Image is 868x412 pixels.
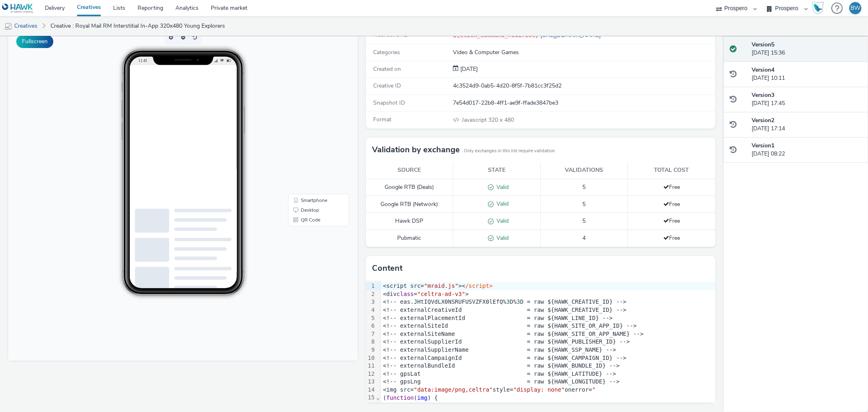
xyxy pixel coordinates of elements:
div: 14 [366,386,376,394]
span: 5 [582,217,586,225]
span: Valid [494,200,509,208]
div: 10 [366,354,376,362]
span: Valid [494,183,509,191]
h3: Validation by exchange [372,144,460,156]
td: Hawk DSP [366,213,453,230]
img: undefined Logo [2,3,33,13]
div: 7e54d017-22b8-4ff1-ae9f-ffade3847be3 [453,99,714,107]
span: 11:43 [130,31,139,36]
span: 320 x 480 [461,116,514,124]
div: 13 [366,378,376,386]
li: QR Code [282,188,339,198]
div: 11 [366,362,376,370]
button: Fullscreen [16,35,53,48]
div: 3 [366,298,376,306]
span: 3 [517,298,520,305]
th: Total cost [628,162,715,179]
span: Free [663,217,680,225]
th: Source [366,162,453,179]
td: Google RTB (Network) [366,196,453,213]
span: Fold line [376,394,380,401]
td: Pubmatic [366,230,453,247]
strong: Version 5 [752,41,774,48]
span: Categories [373,48,400,56]
span: 5 [582,200,586,208]
span: Javascript [462,116,488,124]
span: [DATE] [459,65,478,73]
span: 3 [506,298,509,305]
div: 2 [366,290,376,298]
div: [DATE] 08:22 [752,142,861,158]
span: " [592,386,595,393]
span: 'clickEvent' [681,402,722,409]
div: 9 [366,346,376,354]
div: 8 [366,338,376,346]
strong: Version 4 [752,66,774,74]
div: 4 [366,306,376,314]
span: Snapshot ID [373,99,405,107]
span: Free [663,234,680,242]
div: 4c3524d9-0ab5-4d20-8f5f-7b81cc3f25d2 [453,82,714,90]
span: '${click_command_redirect}' [585,402,678,409]
div: BW [851,2,860,14]
span: params [438,402,459,409]
span: Format [373,116,391,123]
a: Hawk Academy [812,2,827,15]
span: 'clickUrl' [548,402,582,409]
th: State [453,162,540,179]
span: 4 [582,234,586,242]
img: mobile [4,22,12,31]
div: 16 [366,402,376,410]
li: Smartphone [282,169,339,178]
span: 'accountId' [469,402,507,409]
span: class [397,291,414,297]
h3: Content [372,262,402,274]
span: QR Code [293,191,312,195]
strong: Version 2 [752,116,774,124]
span: "celtra-ad-v3" [417,291,465,297]
span: '1c019e4b' [510,402,544,409]
div: [DATE] 17:14 [752,116,861,133]
span: Valid [494,217,509,225]
span: Smartphone [293,171,319,176]
div: Video & Computer Games [453,48,714,57]
div: 7 [366,330,376,338]
strong: Version 1 [752,142,774,149]
strong: Version 3 [752,91,774,99]
td: Google RTB (Deals) [366,179,453,196]
span: Desktop [293,181,311,186]
div: [DATE] 10:11 [752,66,861,83]
span: "display: none" [513,386,564,393]
div: Creation 13 May 2025, 08:22 [459,65,478,73]
div: 1 [366,282,376,290]
a: Creative : Royal Mail RM Interstitial In-App 320x480 Young Explorers [46,16,229,36]
span: function [386,394,413,401]
span: "mraid.js" [424,283,458,289]
div: 12 [366,370,376,378]
span: Free [663,200,680,208]
span: Creative ID [373,82,401,90]
span: "data:image/png,celtra" [414,386,493,393]
small: Only exchanges in this list require validation [464,148,555,154]
img: Hawk Academy [812,2,824,15]
span: Valid [494,234,509,242]
div: 5 [366,314,376,322]
span: /script> [465,283,492,289]
span: Created on [373,65,401,73]
th: Validations [540,162,628,179]
span: 5 [582,183,586,191]
li: Desktop [282,178,339,188]
span: var [424,402,434,409]
div: [DATE] 15:36 [752,41,861,57]
span: Free [663,183,680,191]
div: 15 [366,394,376,402]
div: 6 [366,322,376,330]
div: [DATE] 17:45 [752,91,861,108]
span: img [417,394,427,401]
